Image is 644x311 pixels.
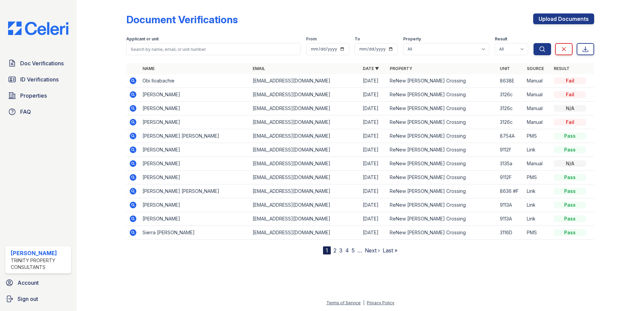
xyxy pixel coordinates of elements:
td: PMS [524,226,551,240]
a: Account [3,276,74,289]
td: [EMAIL_ADDRESS][DOMAIN_NAME] [250,157,360,171]
label: From [306,36,317,42]
td: 9113A [497,198,524,212]
a: Terms of Service [326,300,361,305]
td: [DATE] [360,74,387,88]
label: To [355,36,360,42]
td: [PERSON_NAME] [140,171,250,184]
div: [PERSON_NAME] [11,249,68,257]
td: [DATE] [360,212,387,226]
div: Pass [554,188,586,195]
div: Pass [554,229,586,236]
td: Link [524,143,551,157]
a: Doc Verifications [5,57,71,70]
td: 8636 #F [497,184,524,198]
td: [EMAIL_ADDRESS][DOMAIN_NAME] [250,102,360,115]
div: N/A [554,105,586,112]
a: Result [554,66,570,71]
td: [DATE] [360,129,387,143]
div: Document Verifications [126,13,238,26]
td: Obi Iloabachie [140,74,250,88]
td: ReNew [PERSON_NAME] Crossing [387,74,497,88]
a: 5 [352,247,355,254]
a: Next › [365,247,380,254]
td: [DATE] [360,143,387,157]
td: 3126c [497,115,524,129]
a: Date ▼ [363,66,379,71]
span: Properties [20,92,47,100]
div: Pass [554,146,586,153]
span: Doc Verifications [20,59,64,67]
input: Search by name, email, or unit number [126,43,301,55]
td: 3135a [497,157,524,171]
a: Sign out [3,292,74,306]
td: Manual [524,88,551,102]
td: [EMAIL_ADDRESS][DOMAIN_NAME] [250,74,360,88]
td: 8754A [497,129,524,143]
td: ReNew [PERSON_NAME] Crossing [387,88,497,102]
td: [DATE] [360,88,387,102]
span: FAQ [20,108,31,116]
td: [DATE] [360,226,387,240]
div: Trinity Property Consultants [11,257,68,271]
td: [EMAIL_ADDRESS][DOMAIN_NAME] [250,212,360,226]
td: [EMAIL_ADDRESS][DOMAIN_NAME] [250,129,360,143]
div: Pass [554,202,586,208]
td: ReNew [PERSON_NAME] Crossing [387,157,497,171]
a: Source [527,66,544,71]
td: [PERSON_NAME] [140,88,250,102]
td: [PERSON_NAME] [PERSON_NAME] [140,184,250,198]
td: [PERSON_NAME] [140,102,250,115]
label: Applicant or unit [126,36,159,42]
td: ReNew [PERSON_NAME] Crossing [387,129,497,143]
td: ReNew [PERSON_NAME] Crossing [387,226,497,240]
a: 2 [333,247,336,254]
td: ReNew [PERSON_NAME] Crossing [387,171,497,184]
td: ReNew [PERSON_NAME] Crossing [387,184,497,198]
td: Manual [524,157,551,171]
label: Result [495,36,507,42]
td: PMS [524,129,551,143]
td: ReNew [PERSON_NAME] Crossing [387,198,497,212]
td: 9112f [497,143,524,157]
td: [EMAIL_ADDRESS][DOMAIN_NAME] [250,115,360,129]
a: Property [390,66,412,71]
div: Fail [554,91,586,98]
div: Fail [554,119,586,126]
td: ReNew [PERSON_NAME] Crossing [387,115,497,129]
td: PMS [524,171,551,184]
td: [DATE] [360,198,387,212]
td: [DATE] [360,184,387,198]
span: Account [18,279,39,287]
td: Link [524,198,551,212]
a: 3 [339,247,343,254]
td: [EMAIL_ADDRESS][DOMAIN_NAME] [250,226,360,240]
a: ID Verifications [5,73,71,86]
div: Pass [554,215,586,222]
td: ReNew [PERSON_NAME] Crossing [387,102,497,115]
td: [PERSON_NAME] [140,198,250,212]
span: … [357,246,362,254]
td: 9113A [497,212,524,226]
td: 3126c [497,88,524,102]
div: N/A [554,160,586,167]
a: Email [253,66,265,71]
td: [PERSON_NAME] [140,212,250,226]
td: [EMAIL_ADDRESS][DOMAIN_NAME] [250,143,360,157]
td: Sierra [PERSON_NAME] [140,226,250,240]
td: [EMAIL_ADDRESS][DOMAIN_NAME] [250,184,360,198]
td: ReNew [PERSON_NAME] Crossing [387,143,497,157]
td: 9112F [497,171,524,184]
td: [EMAIL_ADDRESS][DOMAIN_NAME] [250,171,360,184]
td: Link [524,212,551,226]
div: 1 [323,246,331,254]
td: [EMAIL_ADDRESS][DOMAIN_NAME] [250,198,360,212]
td: Manual [524,102,551,115]
div: | [363,300,364,305]
td: Link [524,184,551,198]
a: Unit [500,66,510,71]
a: FAQ [5,105,71,118]
td: [DATE] [360,157,387,171]
td: Manual [524,115,551,129]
